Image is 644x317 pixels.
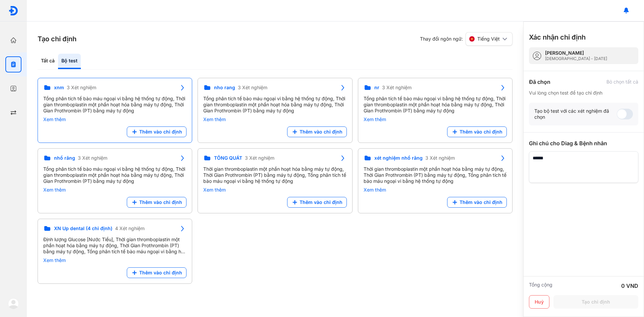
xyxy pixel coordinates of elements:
div: Đã chọn [529,78,550,86]
img: logo [8,298,19,309]
button: Thêm vào chỉ định [127,197,186,208]
span: Thêm vào chỉ định [300,199,342,205]
span: Thêm vào chỉ định [460,199,502,205]
div: Thời gian thromboplastin một phần hoạt hóa bằng máy tự động, Thời Gian Prothrombin (PT) bằng máy ... [364,166,507,184]
div: Thời gian thromboplastin một phần hoạt hóa bằng máy tự động, Thời Gian Prothrombin (PT) bằng máy ... [203,166,346,184]
span: nho rang [214,85,235,91]
span: 3 Xét nghiệm [382,85,412,91]
div: Xem thêm [203,187,346,193]
div: 0 VND [621,282,638,290]
span: Thêm vào chỉ định [139,129,182,135]
span: xét nghiệm nhổ răng [374,155,423,161]
div: Tổng phân tích tế bào máu ngoại vi bằng hệ thống tự động, Thời gian thromboplastin một phần hoạt ... [364,96,507,114]
div: Định lượng Glucose [Nước Tiểu], Thời gian thromboplastin một phần hoạt hóa bằng máy tự động, Thời... [43,236,186,255]
span: XN Up dental (4 chỉ định) [54,225,112,231]
span: 3 Xét nghiệm [425,155,455,161]
span: Thêm vào chỉ định [460,129,502,135]
div: Bỏ chọn tất cả [606,79,638,85]
span: 3 Xét nghiệm [67,85,96,91]
div: Xem thêm [43,187,186,193]
button: Tạo chỉ định [553,295,638,309]
button: Thêm vào chỉ định [287,126,347,137]
div: Xem thêm [43,116,186,122]
span: nr [374,85,379,91]
span: 3 Xét nghiệm [238,85,267,91]
span: nhổ răng [54,155,75,161]
span: TỔNG QUÁT [214,155,242,161]
div: Tạo bộ test với các xét nghiệm đã chọn [534,108,617,120]
img: logo [8,6,18,16]
div: Xem thêm [203,116,346,122]
div: Thay đổi ngôn ngữ: [420,32,513,46]
span: Thêm vào chỉ định [139,270,182,276]
div: Bộ test [58,54,81,69]
div: Tất cả [38,54,58,69]
h3: Xác nhận chỉ định [529,33,586,42]
button: Thêm vào chỉ định [447,197,507,208]
div: Vui lòng chọn test để tạo chỉ định [529,90,638,96]
span: Tiếng Việt [477,36,500,42]
div: [PERSON_NAME] [545,50,607,56]
div: Tổng phân tích tế bào máu ngoại vi bằng hệ thống tự động, Thời gian thromboplastin một phần hoạt ... [43,96,186,114]
span: 3 Xét nghiệm [245,155,274,161]
div: [DEMOGRAPHIC_DATA] - [DATE] [545,56,607,61]
span: Thêm vào chỉ định [300,129,342,135]
span: Thêm vào chỉ định [139,199,182,205]
div: Xem thêm [364,116,507,122]
div: Ghi chú cho Diag & Bệnh nhân [529,139,638,147]
span: 3 Xét nghiệm [78,155,107,161]
button: Thêm vào chỉ định [127,126,186,137]
div: Xem thêm [43,257,186,263]
span: xnm [54,85,64,91]
div: Tổng phân tích tế bào máu ngoại vi bằng hệ thống tự động, Thời gian thromboplastin một phần hoạt ... [43,166,186,184]
button: Thêm vào chỉ định [447,126,507,137]
button: Thêm vào chỉ định [287,197,347,208]
div: Xem thêm [364,187,507,193]
div: Tổng phân tích tế bào máu ngoại vi bằng hệ thống tự động, Thời gian thromboplastin một phần hoạt ... [203,96,346,114]
span: 4 Xét nghiệm [115,225,145,231]
button: Huỷ [529,295,549,309]
h3: Tạo chỉ định [38,34,76,44]
div: Tổng cộng [529,282,552,290]
button: Thêm vào chỉ định [127,267,186,278]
